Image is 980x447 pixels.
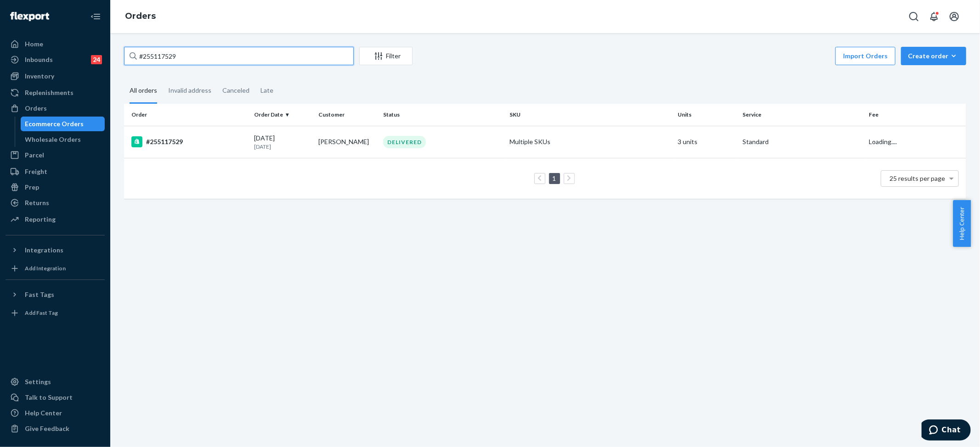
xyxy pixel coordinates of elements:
[124,104,250,126] th: Order
[25,215,56,224] div: Reporting
[25,393,73,402] div: Talk to Support
[125,11,156,21] a: Orders
[254,134,312,151] div: [DATE]
[25,309,58,317] div: Add Fast Tag
[6,406,105,420] a: Help Center
[865,126,966,158] td: Loading....
[315,126,380,158] td: [PERSON_NAME]
[908,51,959,61] div: Create order
[25,183,39,192] div: Prep
[6,390,105,405] button: Talk to Support
[835,47,895,65] button: Import Orders
[380,104,506,126] th: Status
[6,243,105,257] button: Integrations
[250,104,315,126] th: Order Date
[168,78,211,102] div: Invalid address
[506,126,674,158] td: Multiple SKUs
[25,264,66,272] div: Add Integration
[901,47,966,65] button: Create order
[6,212,105,227] a: Reporting
[25,119,84,129] div: Ecommerce Orders
[10,12,49,21] img: Flexport logo
[118,3,163,30] ol: breadcrumbs
[739,104,865,126] th: Service
[953,200,971,247] button: Help Center
[25,408,62,418] div: Help Center
[25,167,47,176] div: Freight
[21,132,105,147] a: Wholesale Orders
[25,135,81,144] div: Wholesale Orders
[318,111,376,118] div: Customer
[6,196,105,210] a: Returns
[6,101,105,116] a: Orders
[6,287,105,302] button: Fast Tags
[21,117,105,131] a: Ecommerce Orders
[674,126,739,158] td: 3 units
[6,37,105,51] a: Home
[6,148,105,162] a: Parcel
[6,261,105,276] a: Add Integration
[25,55,53,64] div: Inbounds
[360,51,412,61] div: Filter
[905,7,923,26] button: Open Search Box
[551,174,558,182] a: Page 1 is your current page
[922,419,971,442] iframe: Opens a widget where you can chat to one of our agents
[25,290,54,299] div: Fast Tags
[25,88,74,97] div: Replenishments
[6,374,105,389] a: Settings
[890,174,946,182] span: 25 results per page
[25,104,47,113] div: Orders
[254,143,312,151] p: [DATE]
[6,69,105,84] a: Inventory
[25,246,63,255] div: Integrations
[506,104,674,126] th: SKU
[222,78,249,102] div: Canceled
[131,136,247,147] div: #255117529
[25,424,69,433] div: Give Feedback
[6,180,105,195] a: Prep
[865,104,966,126] th: Fee
[6,421,105,436] button: Give Feedback
[6,164,105,179] a: Freight
[925,7,943,26] button: Open notifications
[6,306,105,320] a: Add Fast Tag
[6,85,105,100] a: Replenishments
[945,7,963,26] button: Open account menu
[261,78,273,102] div: Late
[359,47,413,65] button: Filter
[25,377,51,386] div: Settings
[383,136,426,148] div: DELIVERED
[674,104,739,126] th: Units
[742,137,861,146] p: Standard
[91,55,102,64] div: 24
[25,72,54,81] div: Inventory
[25,151,44,160] div: Parcel
[25,198,49,207] div: Returns
[86,7,105,26] button: Close Navigation
[124,47,354,65] input: Search orders
[130,78,157,104] div: All orders
[6,52,105,67] a: Inbounds24
[25,39,43,49] div: Home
